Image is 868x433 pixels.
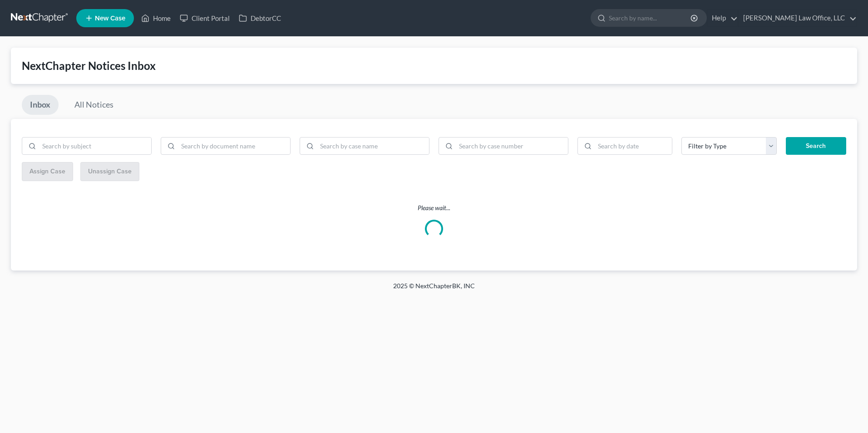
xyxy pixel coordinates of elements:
div: 2025 © NextChapterBK, INC [175,281,693,298]
span: New Case [95,15,125,22]
button: Search [786,137,846,155]
input: Search by case name [317,138,429,155]
a: All Notices [66,95,122,115]
a: Inbox [22,95,59,115]
div: NextChapter Notices Inbox [22,59,846,73]
a: Client Portal [175,10,234,26]
a: DebtorCC [234,10,286,26]
p: Please wait... [11,203,857,212]
input: Search by case number [456,138,568,155]
a: Home [137,10,175,26]
input: Search by subject [39,138,151,155]
input: Search by document name [178,138,290,155]
a: [PERSON_NAME] Law Office, LLC [739,10,857,26]
input: Search by date [595,138,672,155]
input: Search by name... [609,10,692,26]
a: Help [707,10,738,26]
